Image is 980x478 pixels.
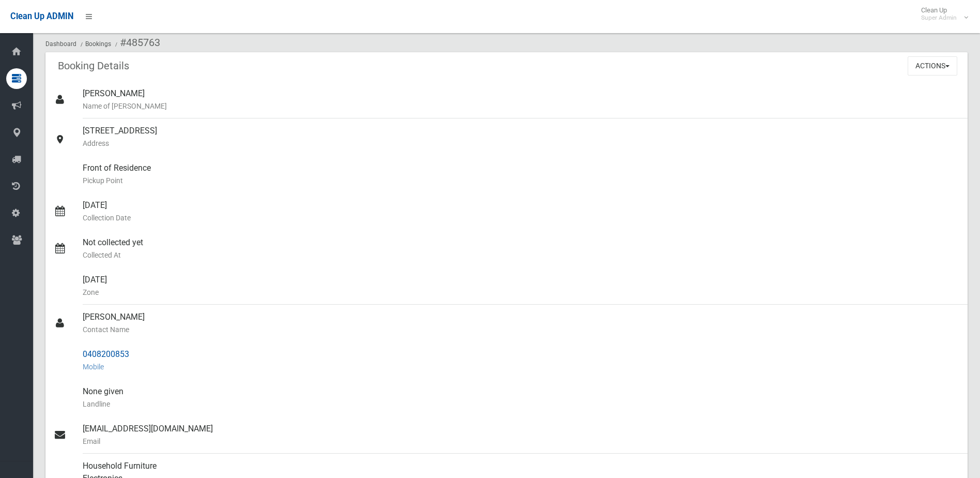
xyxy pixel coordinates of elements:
small: Collection Date [83,212,959,224]
a: Dashboard [45,40,76,48]
small: Pickup Point [83,174,959,187]
small: Mobile [83,361,959,373]
span: Clean Up ADMIN [10,11,73,21]
span: Clean Up [916,6,967,22]
small: Email [83,435,959,447]
div: None given [83,379,959,416]
button: Actions [908,56,957,76]
small: Contact Name [83,323,959,336]
small: Super Admin [921,14,957,22]
small: Collected At [83,249,959,261]
header: Booking Details [45,56,142,76]
div: Front of Residence [83,156,959,193]
div: [PERSON_NAME] [83,81,959,118]
div: [EMAIL_ADDRESS][DOMAIN_NAME] [83,416,959,454]
li: #485763 [113,33,160,52]
small: Address [83,137,959,150]
a: [EMAIL_ADDRESS][DOMAIN_NAME]Email [45,416,968,454]
small: Zone [83,286,959,298]
div: [DATE] [83,193,959,230]
div: [PERSON_NAME] [83,305,959,342]
small: Name of [PERSON_NAME] [83,100,959,112]
div: [DATE] [83,267,959,305]
div: 0408200853 [83,342,959,379]
div: Not collected yet [83,230,959,267]
small: Landline [83,398,959,410]
a: Bookings [85,40,111,48]
div: [STREET_ADDRESS] [83,118,959,156]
